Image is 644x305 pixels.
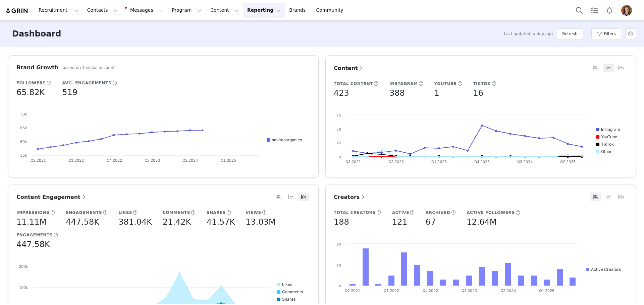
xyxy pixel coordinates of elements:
text: 75 [336,113,341,118]
h5: Followers [16,80,46,86]
text: Other [601,149,612,154]
h5: Instagram [389,81,418,87]
text: Q3 2021 [345,159,361,164]
span: Creators [334,194,366,200]
h5: Shares [207,210,226,216]
text: Instagram [601,127,620,132]
text: Likes [282,282,292,287]
text: Q4 2022 [107,158,122,163]
h5: Views [246,210,261,216]
a: Content Engagement [16,193,87,201]
h5: 519 [62,86,77,98]
text: Active Creators [591,267,621,272]
h5: 1 [434,87,439,99]
h5: 447.58K [16,238,50,250]
button: Notifications [602,3,617,18]
text: 65k [20,126,27,130]
button: Profile [617,5,639,16]
h5: Active Followers [467,210,515,216]
span: Content [334,65,365,71]
h5: TikTok [473,81,491,87]
text: Q3 2024 [517,159,533,164]
button: Reporting [243,3,285,18]
span: Content Engagement [16,194,87,200]
h5: 67 [426,216,436,228]
h5: YouTube [434,81,457,87]
span: Last updated: a day ago [504,31,553,37]
h5: 11.11M [16,216,46,228]
text: 55k [20,153,27,158]
text: TikTok [601,142,614,147]
button: Filters [591,28,621,39]
text: Q2 2021 [345,288,360,293]
h5: 188 [334,216,349,228]
text: 200k [19,264,28,269]
button: Contacts [83,3,122,18]
h5: 121 [392,216,408,228]
h5: Engagements [16,232,53,238]
h5: 65.82K [16,86,45,98]
a: Community [312,3,351,18]
text: Q3 2023 [462,288,477,293]
a: Tasks [587,3,602,18]
text: 100k [19,285,28,290]
h5: Comments [163,210,190,216]
text: 0 [339,284,341,288]
h5: Total Creators [334,210,376,216]
h5: Avg. Engagements [62,80,111,86]
button: Messages [122,3,167,18]
h5: 21.42K [163,216,191,228]
text: Q2 2025 [560,159,576,164]
h5: 447.58K [66,216,99,228]
a: Content [334,64,365,72]
h5: 12.64M [467,216,496,228]
text: Q4 2022 [423,288,438,293]
text: 0 [339,155,341,159]
text: navitasorganics [272,137,302,142]
h5: based on 1 social account [62,65,115,71]
text: 60k [20,139,27,144]
text: Q4 2023 [474,159,490,164]
h5: 381.04K [118,216,152,228]
button: Refresh [557,28,583,39]
a: Brands [285,3,312,18]
button: Program [168,3,206,18]
text: 70k [20,112,27,117]
text: Q1 2022 [384,288,399,293]
h5: Archived [426,210,450,216]
text: 10 [336,263,341,268]
text: Q3 2023 [145,158,160,163]
img: grin logo [5,8,29,14]
text: Q1 2022 [68,158,84,163]
text: Q2 2024 [500,288,516,293]
text: Comments [282,289,303,294]
text: Q1 2025 [221,158,236,163]
h3: Brand Growth [16,64,58,72]
h5: 388 [389,87,405,99]
text: Q2 2024 [182,158,198,163]
h5: 41.57K [207,216,235,228]
a: Creators [334,193,366,201]
text: Q2 2021 [31,158,46,163]
text: 50 [336,127,341,132]
text: Q2 2022 [388,159,404,164]
text: Q1 2025 [539,288,554,293]
button: Search [572,3,587,18]
text: 20 [336,242,341,246]
h3: Dashboard [12,28,61,40]
h5: Likes [118,210,132,216]
h5: 423 [334,87,349,99]
text: Q1 2023 [431,159,447,164]
text: 25 [336,141,341,145]
button: Recruitment [35,3,83,18]
h5: Engagements [66,210,102,216]
button: Content [206,3,243,18]
h5: Impressions [16,210,49,216]
img: b1bf456a-9fcb-45d2-aad8-24038500a953.jpg [621,5,632,16]
h5: 16 [473,87,483,99]
h5: 13.03M [246,216,275,228]
text: YouTube [601,134,617,139]
h5: Total Content [334,81,373,87]
h5: Active [392,210,409,216]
